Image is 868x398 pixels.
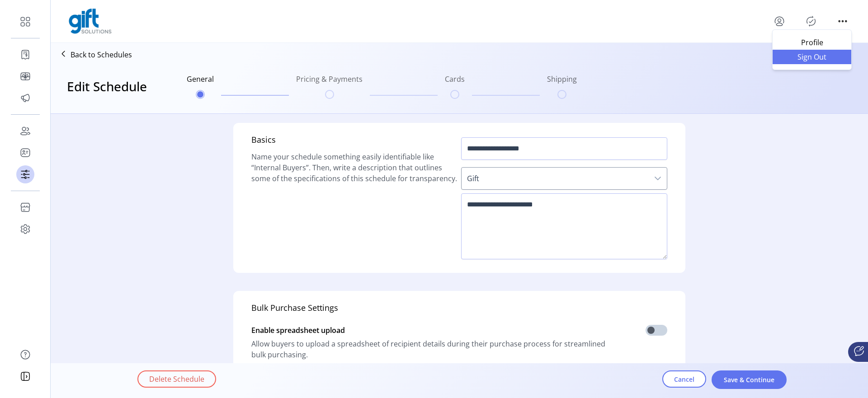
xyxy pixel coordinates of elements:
li: Sign Out [773,50,851,64]
a: Profile [773,35,851,50]
span: Cancel [674,375,694,384]
h5: Bulk Purchase Settings [251,302,338,319]
p: Back to Schedules [71,49,132,60]
button: Publisher Panel [804,14,818,28]
span: Allow buyers to upload a spreadsheet of recipient details during their purchase process for strea... [251,338,613,360]
h3: Edit Schedule [67,77,147,96]
button: Delete Schedule [137,370,216,388]
span: Gift [462,168,649,189]
img: logo [69,9,112,34]
button: menu [835,14,850,28]
h6: General [187,74,214,90]
span: Sign Out [778,53,846,61]
button: menu [772,14,787,28]
button: Save & Continue [712,370,787,389]
button: Cancel [662,370,706,388]
span: Enable spreadsheet upload [251,325,345,336]
span: Profile [778,39,846,46]
div: dropdown trigger [649,168,667,189]
span: Save & Continue [723,375,775,384]
span: Name your schedule something easily identifiable like “Internal Buyers”. Then, write a descriptio... [251,152,457,183]
span: Delete Schedule [149,374,204,384]
h5: Basics [251,134,458,151]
